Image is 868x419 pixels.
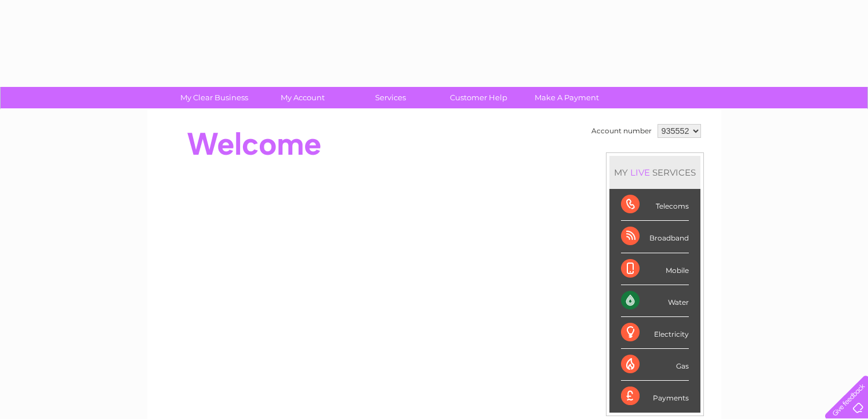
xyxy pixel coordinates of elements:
div: LIVE [628,167,652,178]
a: My Clear Business [166,87,262,108]
div: Water [621,285,689,317]
div: Electricity [621,317,689,349]
a: Customer Help [431,87,526,108]
div: Mobile [621,253,689,285]
a: Make A Payment [519,87,615,108]
div: MY SERVICES [609,156,700,189]
div: Broadband [621,221,689,253]
div: Payments [621,381,689,412]
div: Gas [621,349,689,381]
a: Services [343,87,438,108]
td: Account number [589,121,655,141]
a: My Account [255,87,350,108]
div: Telecoms [621,189,689,221]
